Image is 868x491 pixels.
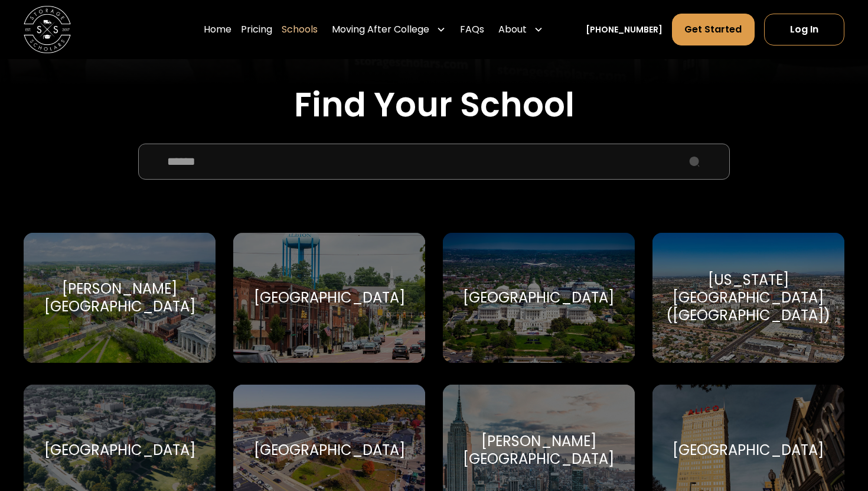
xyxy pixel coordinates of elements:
[463,289,614,307] div: [GEOGRAPHIC_DATA]
[241,13,272,46] a: Pricing
[332,22,429,37] div: Moving After College
[254,289,405,307] div: [GEOGRAPHIC_DATA]
[254,441,405,459] div: [GEOGRAPHIC_DATA]
[24,6,71,53] a: home
[443,233,635,363] a: Go to selected school
[204,13,231,46] a: Home
[24,233,216,363] a: Go to selected school
[24,6,71,53] img: Storage Scholars main logo
[586,24,663,36] a: [PHONE_NUMBER]
[494,13,548,46] div: About
[24,85,844,125] h2: Find Your School
[38,280,201,316] div: [PERSON_NAME][GEOGRAPHIC_DATA]
[327,13,451,46] div: Moving After College
[44,441,195,459] div: [GEOGRAPHIC_DATA]
[233,233,425,363] a: Go to selected school
[652,233,844,363] a: Go to selected school
[498,22,527,37] div: About
[764,14,844,45] a: Log In
[460,13,484,46] a: FAQs
[282,13,318,46] a: Schools
[672,14,754,45] a: Get Started
[666,271,830,324] div: [US_STATE][GEOGRAPHIC_DATA] ([GEOGRAPHIC_DATA])
[673,441,824,459] div: [GEOGRAPHIC_DATA]
[457,433,621,468] div: [PERSON_NAME][GEOGRAPHIC_DATA]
